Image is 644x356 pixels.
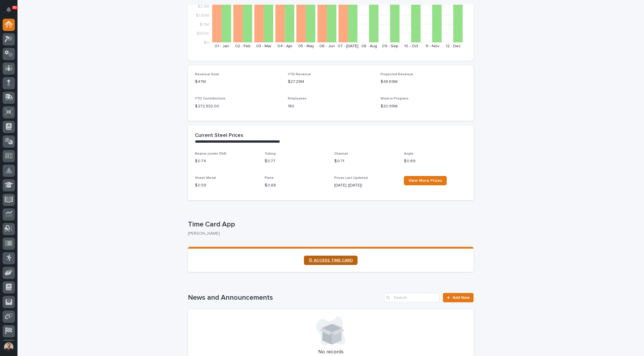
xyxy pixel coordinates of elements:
text: 10 - Oct [404,44,418,48]
span: Channel [334,152,348,156]
span: ⏲ ACCESS TIME CARD [309,258,353,262]
text: 03 - Mar [256,44,272,48]
p: 180 [288,103,374,109]
p: $ 0.74 [195,158,258,164]
span: Prices Last Updated [334,176,368,180]
p: [PERSON_NAME] [188,231,469,236]
span: View More Prices [409,179,442,183]
span: YTD Revenue [288,73,311,76]
span: Angle [404,152,414,156]
p: $ 0.69 [404,158,467,164]
p: 90 [13,6,17,10]
p: Time Card App [188,220,471,229]
p: $ 0.77 [265,158,327,164]
text: 07 - [DATE] [338,44,358,48]
h1: News and Announcements [188,294,382,302]
span: YTD Contributions [195,97,226,100]
text: 12 - Dec [446,44,461,48]
text: 09 - Sep [382,44,398,48]
a: Add New [443,293,474,302]
span: Tubing [265,152,276,156]
div: Notifications90 [7,7,15,16]
tspan: $1.1M [200,22,209,26]
input: Search [384,293,439,302]
span: Employees [288,97,307,100]
text: 02 - Feb [235,44,251,48]
p: $ 0.71 [334,158,397,164]
text: 01 - Jan [215,44,229,48]
span: Revenue Goal [195,73,219,76]
span: Beams (under 55#) [195,152,226,156]
span: Plate [265,176,274,180]
text: 05 - May [298,44,314,48]
text: 06 - Jun [319,44,335,48]
p: $27.29M [288,79,374,85]
p: $48.69M [381,79,467,85]
a: View More Prices [404,176,447,185]
h2: Current Steel Prices [195,132,243,139]
tspan: $2.2M [198,4,209,8]
tspan: $1.65M [196,13,209,17]
p: $47M [195,79,281,85]
p: $20.99M [381,103,467,109]
span: Projected Revenue [381,73,413,76]
p: [DATE] ([DATE]) [334,182,397,189]
span: Sheet Metal [195,176,216,180]
text: 11 - Nov [425,44,439,48]
tspan: $0 [204,41,209,45]
p: $ 0.68 [265,182,327,189]
p: $ 272,932.00 [195,103,281,109]
button: users-avatar [3,341,15,353]
text: 08 - Aug [361,44,377,48]
button: Notifications [3,4,15,16]
span: Work in Progress [381,97,409,100]
p: No records [195,349,467,355]
a: ⏲ ACCESS TIME CARD [304,256,358,265]
text: 04 - Apr [277,44,293,48]
span: Add New [453,296,470,300]
tspan: $550K [197,31,209,35]
p: $ 0.59 [195,182,258,189]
